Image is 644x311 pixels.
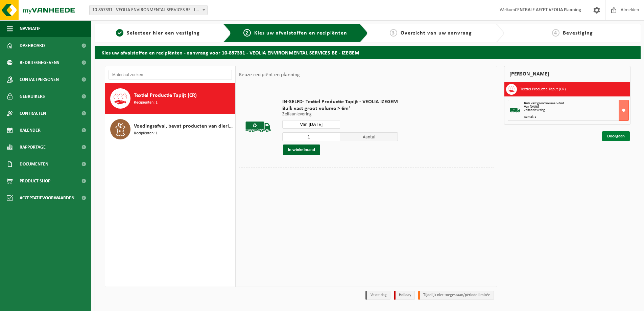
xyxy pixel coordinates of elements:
span: 10-857331 - VEOLIA ENVIRONMENTAL SERVICES BE - IZEGEM [90,5,207,15]
span: Contactpersonen [20,71,59,88]
span: 4 [552,29,559,37]
span: Selecteer hier een vestiging [127,30,200,36]
span: Voedingsafval, bevat producten van dierlijke oorsprong, gemengde verpakking (exclusief glas), cat... [134,122,233,130]
span: Documenten [20,156,48,173]
strong: CENTRALE AFZET VEOLIA Planning [515,7,581,13]
span: Bulk vast groot volume > 6m³ [524,102,564,105]
li: Vaste dag [365,291,390,300]
span: Recipiënten: 1 [134,99,158,106]
button: In winkelmand [283,145,320,155]
li: Holiday [394,291,415,300]
a: Doorgaan [602,131,630,141]
div: [PERSON_NAME] [504,66,630,82]
span: 3 [390,29,397,37]
span: Gebruikers [20,88,45,105]
span: Contracten [20,105,46,122]
span: Recipiënten: 1 [134,130,158,137]
span: Kies uw afvalstoffen en recipiënten [254,30,347,36]
span: Navigatie [20,20,41,37]
div: Zelfaanlevering [524,109,628,112]
h2: Kies uw afvalstoffen en recipiënten - aanvraag voor 10-857331 - VEOLIA ENVIRONMENTAL SERVICES BE ... [95,46,641,59]
span: Overzicht van uw aanvraag [401,30,472,36]
input: Selecteer datum [282,120,340,129]
a: 1Selecteer hier een vestiging [98,29,218,37]
span: Bevestiging [563,30,593,36]
span: Rapportage [20,139,46,156]
span: Acceptatievoorwaarden [20,190,74,206]
span: Dashboard [20,37,45,54]
span: 2 [243,29,251,37]
span: Aantal [340,132,398,141]
button: Textiel Productie Tapijt (CR) Recipiënten: 1 [105,83,235,114]
span: 10-857331 - VEOLIA ENVIRONMENTAL SERVICES BE - IZEGEM [89,5,208,15]
input: Materiaal zoeken [109,70,232,80]
span: IN-SELFD- Textiel Productie Tapijt - VEOLIA IZEGEM [282,98,398,105]
span: Product Shop [20,173,50,190]
div: Keuze recipiënt en planning [236,66,303,83]
span: Kalender [20,122,41,139]
span: Bedrijfsgegevens [20,54,59,71]
h3: Textiel Productie Tapijt (CR) [520,84,566,95]
button: Voedingsafval, bevat producten van dierlijke oorsprong, gemengde verpakking (exclusief glas), cat... [105,114,235,145]
span: Bulk vast groot volume > 6m³ [282,105,398,112]
span: Textiel Productie Tapijt (CR) [134,91,197,99]
li: Tijdelijk niet toegestaan/période limitée [418,291,494,300]
strong: Van [DATE] [524,105,539,109]
div: Aantal: 1 [524,115,628,119]
p: Zelfaanlevering [282,112,398,117]
span: 1 [116,29,123,37]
